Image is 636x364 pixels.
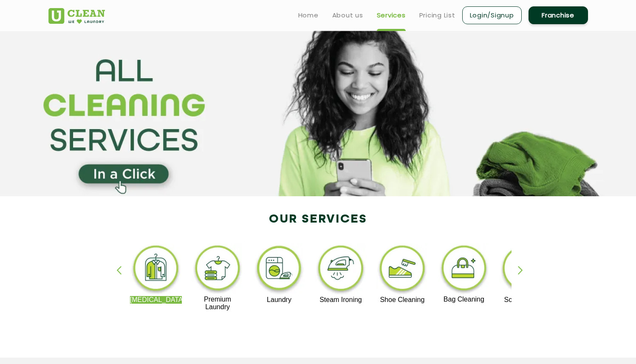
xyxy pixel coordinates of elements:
img: UClean Laundry and Dry Cleaning [48,8,105,24]
p: Bag Cleaning [438,296,490,303]
a: Pricing List [419,10,455,20]
img: bag_cleaning_11zon.webp [438,243,490,296]
p: Steam Ironing [315,296,367,304]
a: Franchise [529,6,588,24]
img: dry_cleaning_11zon.webp [130,243,182,296]
img: sofa_cleaning_11zon.webp [499,243,551,296]
img: shoe_cleaning_11zon.webp [376,243,429,296]
p: Laundry [253,296,305,304]
img: laundry_cleaning_11zon.webp [253,243,305,296]
a: Home [298,10,319,20]
p: Sofa Cleaning [499,296,551,304]
a: Login/Signup [462,6,522,24]
a: Services [377,10,406,20]
p: [MEDICAL_DATA] [130,296,182,304]
img: premium_laundry_cleaning_11zon.webp [192,243,244,296]
p: Shoe Cleaning [376,296,429,304]
p: Premium Laundry [192,296,244,311]
a: About us [332,10,363,20]
img: steam_ironing_11zon.webp [315,243,367,296]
